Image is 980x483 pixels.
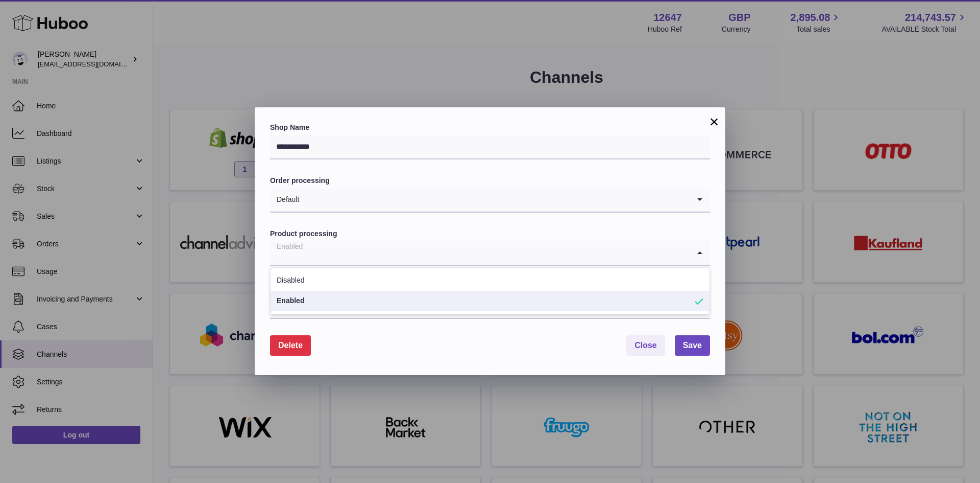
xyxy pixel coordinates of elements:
label: Shop Name [270,123,710,132]
input: Search for option [300,188,690,212]
button: × [708,116,720,128]
div: Search for option [270,241,710,266]
label: Order processing [270,176,710,186]
div: Search for option [270,188,710,213]
span: Close [634,341,657,350]
li: Disabled [271,270,709,291]
button: Delete [270,335,311,356]
input: Search for option [270,241,690,265]
button: Close [626,335,665,356]
button: Save [675,335,710,356]
label: Product processing [270,229,710,239]
li: Enabled [271,291,709,311]
span: Default [270,188,300,212]
span: Save [683,341,702,350]
span: Delete [278,341,303,350]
